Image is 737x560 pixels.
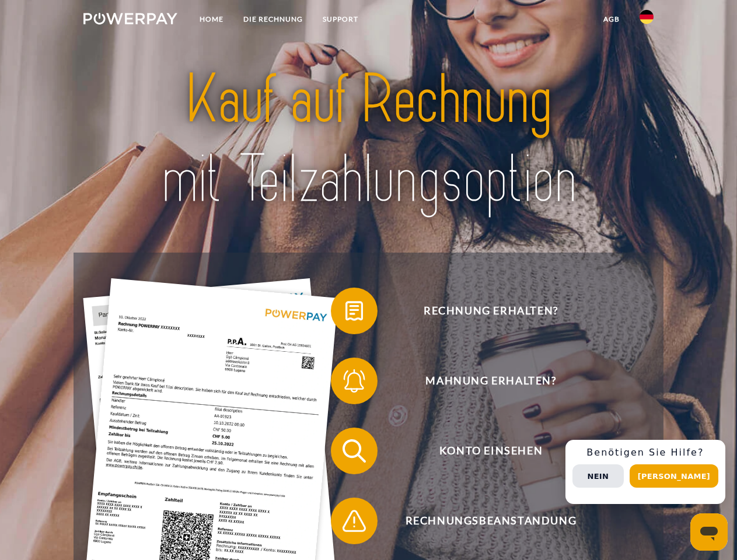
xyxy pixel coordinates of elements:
button: Konto einsehen [331,428,634,474]
h3: Benötigen Sie Hilfe? [572,447,718,459]
img: qb_warning.svg [340,506,369,535]
img: logo-powerpay-white.svg [83,13,177,24]
span: Rechnungsbeanstandung [348,498,634,544]
iframe: Schaltfläche zum Öffnen des Messaging-Fensters [690,513,728,551]
span: Rechnung erhalten? [348,288,634,334]
span: Konto einsehen [348,428,634,474]
button: Rechnung erhalten? [331,288,634,334]
button: Rechnungsbeanstandung [331,498,634,544]
img: qb_bill.svg [340,296,369,325]
button: [PERSON_NAME] [630,464,718,488]
img: qb_search.svg [340,436,369,466]
button: Mahnung erhalten? [331,358,634,404]
a: SUPPORT [313,9,368,30]
img: qb_bell.svg [340,366,369,395]
button: Nein [572,464,624,488]
span: Mahnung erhalten? [348,358,634,404]
img: de [640,10,654,24]
a: agb [593,9,630,30]
img: title-powerpay_de.svg [111,56,626,223]
div: Schnellhilfe [565,440,725,504]
a: DIE RECHNUNG [233,9,313,30]
a: Home [190,9,233,30]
